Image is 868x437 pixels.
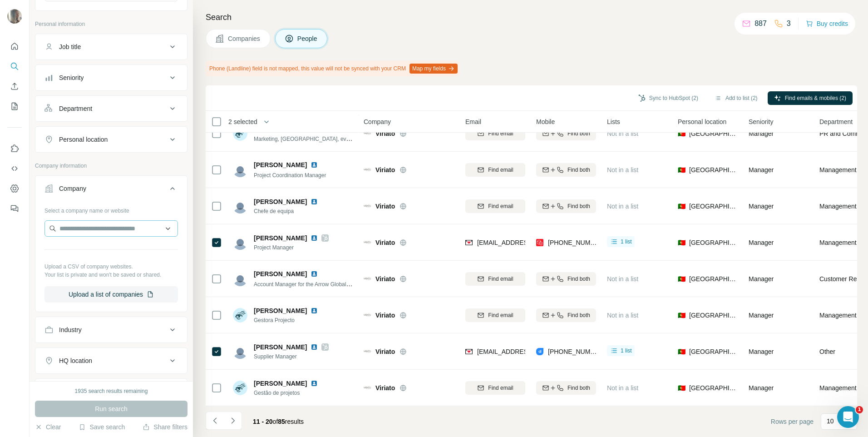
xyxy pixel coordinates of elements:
span: Management [819,202,857,211]
img: Logo of Viriato [364,130,371,137]
img: Avatar [233,126,247,141]
button: Feedback [7,200,22,217]
div: HQ location [59,356,92,365]
p: Personal information [35,20,187,28]
img: Avatar [233,308,247,323]
button: Share filters [143,422,187,432]
img: LinkedIn logo [311,270,318,278]
button: Seniority [35,67,187,89]
button: Enrich CSV [7,78,22,94]
span: 🇵🇹 [678,383,686,392]
span: 85 [278,418,285,425]
img: Avatar [233,163,247,177]
span: [GEOGRAPHIC_DATA] [689,274,738,283]
span: [PERSON_NAME] [254,233,307,243]
img: Avatar [233,381,247,395]
span: Viriato [375,347,395,356]
span: Find both [567,384,590,392]
img: LinkedIn logo [311,307,318,314]
img: provider findymail logo [465,238,473,247]
span: [EMAIL_ADDRESS][DOMAIN_NAME] [477,239,585,246]
span: Viriato [375,274,395,283]
span: Find email [488,166,513,174]
span: Rows per page [771,417,814,426]
span: [GEOGRAPHIC_DATA] [689,238,738,247]
span: Management [819,383,857,392]
img: LinkedIn logo [311,161,318,169]
img: Logo of Viriato [364,166,371,174]
span: Find both [567,129,590,138]
button: Find email [465,199,525,213]
img: Avatar [233,344,247,359]
button: HQ location [35,350,187,372]
span: [GEOGRAPHIC_DATA] [689,311,738,320]
span: Supplier Manager [254,353,329,361]
button: Find both [536,381,596,395]
span: 🇵🇹 [678,238,686,247]
button: Department [35,98,187,119]
span: 1 list [621,238,632,246]
span: Find both [567,166,590,174]
span: [PERSON_NAME] [254,306,307,315]
span: [PERSON_NAME] [254,269,307,278]
button: Find email [465,127,525,140]
div: Department [59,104,92,113]
span: People [297,34,318,43]
button: Find both [536,127,596,140]
button: Find both [536,308,596,322]
button: Find email [465,308,525,322]
span: Project Coordination Manager [254,172,326,179]
button: Find both [536,163,596,177]
span: Manager [749,384,774,392]
button: Find email [465,381,525,395]
span: Find emails & mobiles (2) [785,94,846,102]
button: Company [35,178,187,203]
button: Find emails & mobiles (2) [768,91,853,105]
span: Other [819,347,835,356]
span: Gestão de projetos [254,389,321,397]
span: 🇵🇹 [678,311,686,320]
span: Mobile [536,117,555,126]
span: Project Manager [254,243,329,252]
button: Search [7,58,22,74]
span: Find both [567,311,590,319]
span: [EMAIL_ADDRESS][DOMAIN_NAME] [477,348,585,355]
button: Personal location [35,129,187,150]
span: Manager [749,130,774,137]
span: [GEOGRAPHIC_DATA] [689,347,738,356]
p: Your list is private and won't be saved or shared. [44,271,178,279]
div: Job title [59,42,81,51]
img: Logo of Viriato [364,203,371,210]
span: [PHONE_NUMBER] [548,348,605,355]
span: [PERSON_NAME] [254,379,307,388]
span: Find email [488,384,513,392]
iframe: Intercom live chat [837,406,859,428]
span: Not in a list [607,312,638,319]
span: Account Manager for the Arrow Global Group Projects [254,280,384,288]
p: 887 [755,18,767,29]
span: Department [819,117,853,126]
p: 10 [827,417,834,426]
span: Personal location [678,117,726,126]
span: Gestora Projecto [254,316,321,324]
span: 🇵🇹 [678,202,686,211]
img: LinkedIn logo [311,343,318,351]
span: Manager [749,312,774,319]
img: Avatar [233,272,247,286]
button: Find email [465,163,525,177]
span: 2 selected [228,117,257,126]
span: Management [819,311,857,320]
button: Navigate to previous page [206,412,224,430]
button: Dashboard [7,180,22,197]
img: LinkedIn logo [311,198,318,205]
span: Marketing, [GEOGRAPHIC_DATA], events and Communications Manager [254,135,432,142]
span: 11 - 20 [253,418,273,425]
img: Avatar [233,235,247,250]
div: Select a company name or website [44,203,178,215]
div: Company [59,184,86,193]
span: 🇵🇹 [678,347,686,356]
span: Management [819,165,857,174]
div: Phone (Landline) field is not mapped, this value will not be synced with your CRM [206,61,459,76]
span: [GEOGRAPHIC_DATA] [689,202,738,211]
span: Viriato [375,311,395,320]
